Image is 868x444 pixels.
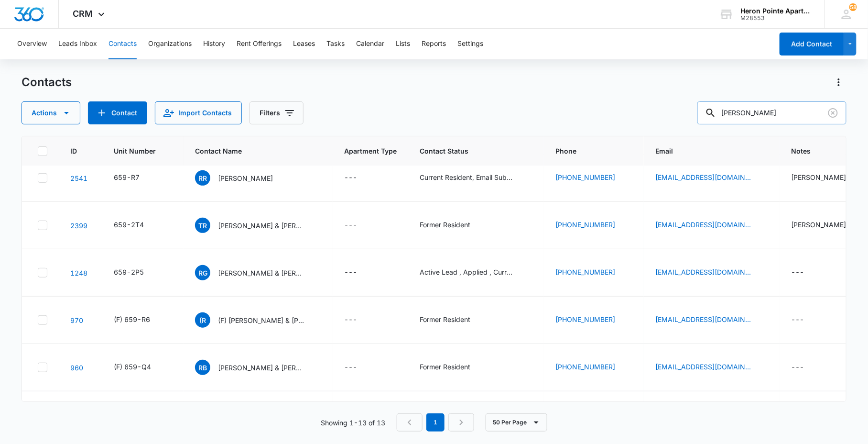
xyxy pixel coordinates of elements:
a: [PHONE_NUMBER] [555,314,615,324]
span: RG [195,265,210,280]
a: [PHONE_NUMBER] [555,172,615,182]
div: account id [741,15,811,22]
div: Contact Name - Robert Gerzsik & Mercede Wood - Select to Edit Field [195,265,321,280]
div: Contact Name - Robert Braden & Niki Bruning - Select to Edit Field [195,360,321,375]
p: Showing 1-13 of 13 [321,418,385,428]
button: Import Contacts [155,101,242,124]
div: Email - mercedewood@yahoo.com - Select to Edit Field [655,267,768,278]
button: Leads Inbox [58,29,97,59]
p: [PERSON_NAME] [218,173,273,183]
div: --- [344,267,357,278]
button: Settings [457,29,483,59]
div: (F) 659-Q4 [114,362,151,372]
div: Unit Number - (F) 659-Q4 - Select to Edit Field [114,362,168,373]
span: 58 [849,3,857,11]
div: Phone - (970) 287-1237 - Select to Edit Field [555,267,632,278]
p: [PERSON_NAME] & [PERSON_NAME] [218,221,304,231]
span: CRM [73,9,93,19]
div: --- [344,220,357,231]
span: Email [655,146,754,156]
span: (R [195,312,210,328]
div: Former Resident [420,362,470,372]
button: Lists [396,29,410,59]
nav: Pagination [397,413,474,432]
div: Apartment Type - - Select to Edit Field [344,172,374,184]
div: 659-2P5 [114,267,144,277]
button: Tasks [326,29,345,59]
div: --- [791,314,804,326]
div: Email - alpha2you@hotmail.com - Select to Edit Field [655,314,768,326]
span: RR [195,170,210,186]
button: Reports [422,29,446,59]
div: Unit Number - 659-2P5 - Select to Edit Field [114,267,161,278]
a: [EMAIL_ADDRESS][DOMAIN_NAME] [655,362,751,372]
div: Apartment Type - - Select to Edit Field [344,220,374,231]
span: Phone [555,146,618,156]
div: Unit Number - (F) 659-R6 - Select to Edit Field [114,314,167,326]
a: [PHONE_NUMBER] [555,220,615,230]
p: (F) [PERSON_NAME] & [PERSON_NAME] [218,315,304,325]
div: Email - nikibruning@gmail.com - Select to Edit Field [655,362,768,373]
a: [PHONE_NUMBER] [555,267,615,277]
a: [EMAIL_ADDRESS][DOMAIN_NAME] [655,314,751,324]
button: Actions [831,75,846,90]
a: Navigate to contact details page for Tessa Roberts & Kevin Houser [70,222,87,230]
div: --- [344,362,357,373]
a: Navigate to contact details page for Roberto Ramirez [70,174,87,182]
a: [EMAIL_ADDRESS][DOMAIN_NAME] [655,267,751,277]
button: Add Contact [88,101,147,124]
div: Apartment Type - - Select to Edit Field [344,267,374,278]
div: Contact Status - Current Resident, Email Subscriber - Select to Edit Field [420,172,532,184]
div: --- [344,314,357,326]
div: Former Resident [420,314,470,324]
div: Unit Number - 659-2T4 - Select to Edit Field [114,220,161,231]
a: [PHONE_NUMBER] [555,362,615,372]
div: 659-R7 [114,172,140,182]
div: Active Lead , Applied , Current Resident, Email Subscriber [420,267,515,277]
button: Clear [825,105,841,121]
div: Phone - (970) 215-5390 - Select to Edit Field [555,314,632,326]
div: [PERSON_NAME] [791,220,846,230]
button: Organizations [148,29,192,59]
div: Apartment Type - - Select to Edit Field [344,314,374,326]
div: Email - roboramirez77@gmail.com - Select to Edit Field [655,172,768,184]
span: Unit Number [114,146,172,156]
div: Contact Status - Former Resident - Select to Edit Field [420,314,488,326]
div: Notes - - Select to Edit Field [791,267,821,278]
div: --- [344,172,357,184]
span: Contact Status [420,146,519,156]
span: Apartment Type [344,146,397,156]
button: Filters [250,101,304,124]
span: Contact Name [195,146,307,156]
div: notifications count [849,3,857,11]
button: Contacts [108,29,137,59]
div: Phone - (512) 221-0432 - Select to Edit Field [555,220,632,231]
div: (F) 659-R6 [114,314,150,324]
div: Unit Number - 659-R7 - Select to Edit Field [114,172,157,184]
button: Rent Offerings [237,29,282,59]
a: Navigate to contact details page for Robert Braden & Niki Bruning [70,364,83,372]
em: 1 [426,413,445,432]
span: ID [70,146,77,156]
div: Notes - - Select to Edit Field [791,314,821,326]
div: --- [791,362,804,373]
span: TR [195,218,210,233]
div: 659-2T4 [114,220,144,230]
h1: Contacts [22,75,72,89]
a: [EMAIL_ADDRESS][DOMAIN_NAME] [655,172,751,182]
button: Actions [22,101,80,124]
p: [PERSON_NAME] & [PERSON_NAME] [218,268,304,278]
div: account name [741,7,811,15]
div: Notes - - Select to Edit Field [791,362,821,373]
div: Contact Status - Former Resident - Select to Edit Field [420,220,488,231]
div: Phone - (970) 825-2391 - Select to Edit Field [555,362,632,373]
button: History [203,29,225,59]
button: Leases [293,29,315,59]
a: Navigate to contact details page for Robert Gerzsik & Mercede Wood [70,269,87,277]
div: Email - troberts@rippleeefectmarshalarts.com - Select to Edit Field [655,220,768,231]
div: Contact Name - Tessa Roberts & Kevin Houser - Select to Edit Field [195,218,321,233]
a: Navigate to contact details page for (F) Robert Greb & Charity Niessner [70,316,83,324]
button: 50 Per Page [486,413,547,432]
p: [PERSON_NAME] & [PERSON_NAME] [218,363,304,373]
button: Overview [17,29,47,59]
